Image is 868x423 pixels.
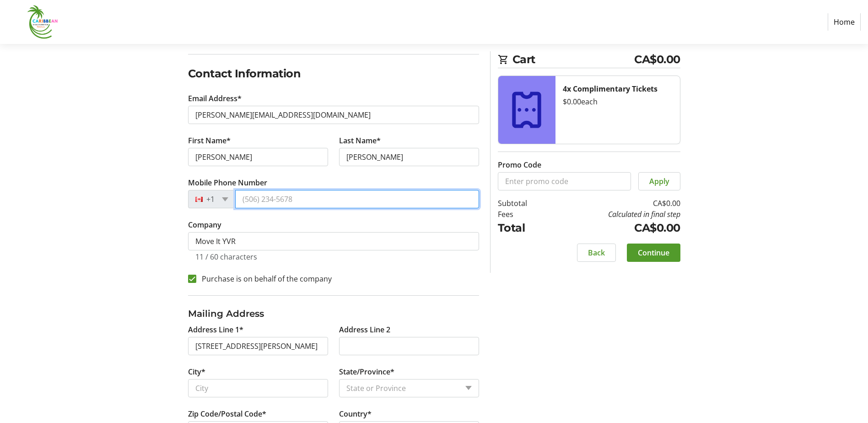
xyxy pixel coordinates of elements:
[188,337,328,355] input: Address
[188,93,242,104] label: Email Address*
[498,198,550,209] td: Subtotal
[577,244,616,262] button: Back
[188,324,243,335] label: Address Line 1*
[7,4,72,40] img: Caribbean Cigar Celebration's Logo
[563,96,673,107] div: $0.00 each
[550,209,680,220] td: Calculated in final step
[188,135,231,146] label: First Name*
[196,273,332,284] label: Purchase is on behalf of the company
[188,65,479,82] h2: Contact Information
[498,220,550,236] td: Total
[498,159,541,170] label: Promo Code
[188,307,479,320] h3: Mailing Address
[512,51,635,68] span: Cart
[188,379,328,397] input: City
[563,84,658,94] strong: 4x Complimentary Tickets
[634,51,680,68] span: CA$0.00
[339,324,390,335] label: Address Line 2
[188,177,267,188] label: Mobile Phone Number
[638,247,669,258] span: Continue
[498,172,631,190] input: Enter promo code
[235,190,479,208] input: (506) 234-5678
[188,408,266,419] label: Zip Code/Postal Code*
[638,172,680,190] button: Apply
[550,198,680,209] td: CA$0.00
[498,209,550,220] td: Fees
[339,408,372,419] label: Country*
[588,247,605,258] span: Back
[828,13,861,31] a: Home
[339,135,381,146] label: Last Name*
[627,244,680,262] button: Continue
[188,366,205,377] label: City*
[649,176,669,187] span: Apply
[339,366,394,377] label: State/Province*
[188,219,221,230] label: Company
[195,252,257,262] tr-character-limit: 11 / 60 characters
[550,220,680,236] td: CA$0.00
